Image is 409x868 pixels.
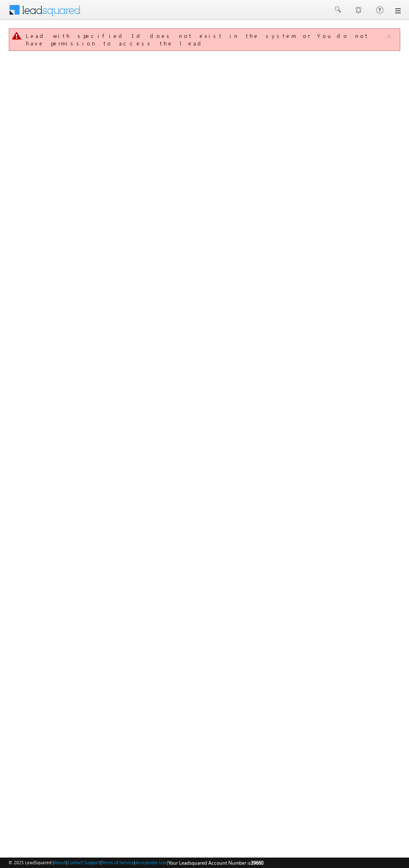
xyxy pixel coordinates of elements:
[101,860,134,865] a: Terms of Service
[26,32,385,47] div: Lead with specified Id does not exist in the system or You do not have permission to access the lead
[135,860,167,865] a: Acceptable Use
[54,860,66,865] a: About
[67,860,100,865] a: Contact Support
[251,860,263,866] span: 39660
[8,859,263,867] span: © 2025 LeadSquared | | | | |
[168,860,263,866] span: Your Leadsquared Account Number is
